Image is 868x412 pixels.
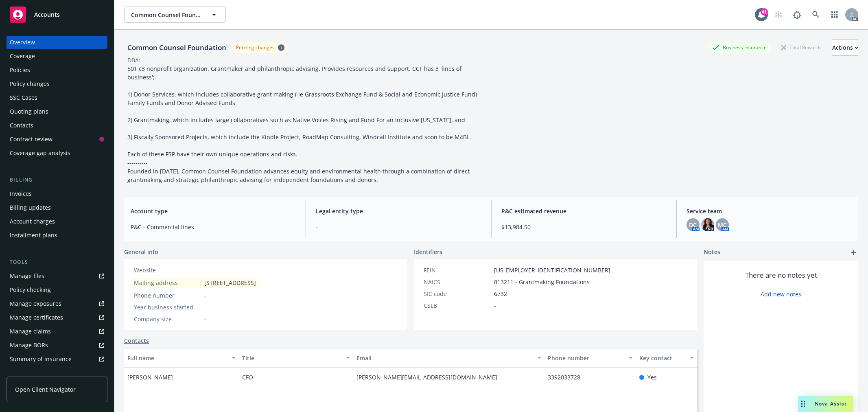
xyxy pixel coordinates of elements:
a: SSC Cases [7,91,107,104]
div: Contract review [10,133,52,146]
a: Coverage gap analysis [7,147,107,160]
a: - [204,266,206,274]
button: Actions [832,39,858,56]
img: photo [701,218,714,231]
span: There are no notes yet [745,270,817,280]
div: Coverage gap analysis [10,147,70,160]
a: Installment plans [7,229,107,242]
span: Yes [647,373,657,381]
a: Policy checking [7,283,107,296]
a: Manage exposures [7,297,107,310]
span: P&C estimated revenue [501,207,667,215]
div: Account charges [10,215,55,228]
a: Add new notes [761,290,801,298]
div: Billing [7,176,107,184]
span: $13,984.50 [501,223,667,231]
div: Mailing address [134,278,201,287]
span: - [316,223,481,231]
span: Common Counsel Foundation [131,11,201,19]
div: Total Rewards [777,42,826,53]
div: Key contact [639,354,685,362]
button: Key contact [636,348,697,368]
a: Manage files [7,270,107,283]
button: Title [239,348,354,368]
span: Nova Assist [815,400,847,407]
div: Email [356,354,532,362]
div: FEIN [424,266,491,274]
div: Coverage [10,50,35,63]
span: [PERSON_NAME] [127,373,173,381]
div: Manage BORs [10,339,48,352]
div: Policies [10,64,30,77]
div: Phone number [134,291,201,300]
button: Nova Assist [798,396,853,412]
span: P&C - Commercial lines [131,223,296,231]
div: 41 [761,8,768,15]
div: Website [134,266,201,274]
div: Tools [7,258,107,266]
div: SSC Cases [10,91,37,104]
div: Full name [127,354,227,362]
span: Legal entity type [316,207,481,215]
div: NAICS [424,278,491,286]
a: Manage BORs [7,339,107,352]
button: Common Counsel Foundation [124,7,226,23]
span: MC [718,221,727,229]
div: Manage certificates [10,311,63,324]
a: Manage claims [7,325,107,338]
div: Pending changes [236,44,275,51]
span: 6732 [494,289,507,298]
span: Open Client Navigator [15,385,76,394]
a: Contacts [124,336,149,345]
div: Quoting plans [10,105,48,118]
span: Notes [704,248,720,257]
a: Invoices [7,187,107,200]
div: Summary of insurance [10,353,72,366]
span: Accounts [34,11,60,18]
span: 813211 - Grantmaking Foundations [494,278,590,286]
a: Account charges [7,215,107,228]
div: Drag to move [798,396,808,412]
a: Start snowing [770,7,787,23]
div: Company size [134,315,201,323]
div: Manage exposures [10,297,61,310]
a: Report a Bug [789,7,805,23]
a: Contract review [7,133,107,146]
a: Search [808,7,824,23]
span: Account type [131,207,296,215]
button: Email [353,348,544,368]
div: Policy checking [10,283,51,296]
span: 501 c3 nonprofit organization. Grantmaker and philanthropic advising. Provides resources and supp... [127,65,479,184]
a: add [848,248,858,257]
div: Billing updates [10,201,51,214]
div: Manage claims [10,325,51,338]
span: DC [689,221,697,229]
span: - [204,303,206,311]
div: Business Insurance [708,42,771,53]
span: Service team [687,207,852,215]
button: Phone number [544,348,636,368]
span: - [204,291,206,300]
div: Common Counsel Foundation [124,42,230,53]
span: - [204,315,206,323]
div: Title [242,354,341,362]
div: Installment plans [10,229,57,242]
div: Phone number [548,354,624,362]
button: Full name [124,348,239,368]
a: Switch app [826,7,843,23]
a: Policy changes [7,77,107,90]
a: Overview [7,36,107,49]
span: [US_EMPLOYER_IDENTIFICATION_NUMBER] [494,266,610,274]
div: Actions [832,40,858,55]
div: SIC code [424,289,491,298]
div: Year business started [134,303,201,311]
div: Contacts [10,119,33,132]
a: 3392033728 [548,373,587,381]
a: Policies [7,64,107,77]
div: CSLB [424,301,491,310]
div: Invoices [10,187,32,200]
a: Manage certificates [7,311,107,324]
a: Summary of insurance [7,353,107,366]
a: Billing updates [7,201,107,214]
